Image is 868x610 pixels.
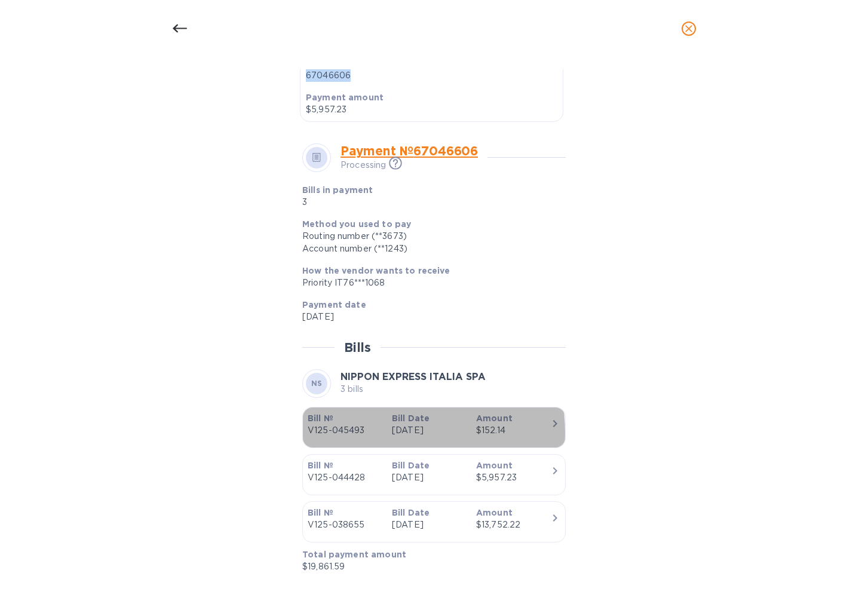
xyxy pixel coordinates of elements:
[476,519,551,531] div: $13,752.22
[674,14,703,43] button: close
[302,300,366,309] b: Payment date
[302,550,406,559] b: Total payment amount
[311,379,323,388] b: NS
[308,471,382,484] p: V125-044428
[392,471,467,484] p: [DATE]
[306,103,557,116] p: $5,957.23
[302,311,556,323] p: [DATE]
[302,407,566,448] button: Bill №V125-045493Bill Date[DATE]Amount$152.14
[302,230,556,243] div: Routing number (**3673)
[302,454,566,495] button: Bill №V125-044428Bill Date[DATE]Amount$5,957.23
[308,461,333,470] b: Bill №
[308,424,382,437] p: V125-045493
[341,383,486,396] p: 3 bills
[341,159,386,171] p: Processing
[476,508,513,517] b: Amount
[302,185,373,195] b: Bills in payment
[302,501,566,542] button: Bill №V125-038655Bill Date[DATE]Amount$13,752.22
[341,143,478,158] a: Payment № 67046606
[302,277,556,289] div: Priority IT76***1068
[302,196,471,209] p: 3
[306,69,557,82] p: 67046606
[344,340,371,355] h2: Bills
[392,461,430,470] b: Bill Date
[341,371,486,382] b: NIPPON EXPRESS ITALIA SPA
[308,519,382,531] p: V125-038655
[306,93,384,102] b: Payment amount
[302,243,556,255] div: Account number (**1243)
[302,266,450,275] b: How the vendor wants to receive
[302,219,411,229] b: Method you used to pay
[392,508,430,517] b: Bill Date
[476,461,513,470] b: Amount
[476,471,551,484] div: $5,957.23
[308,508,333,517] b: Bill №
[476,413,513,423] b: Amount
[308,413,333,423] b: Bill №
[392,413,430,423] b: Bill Date
[392,424,467,437] p: [DATE]
[392,519,467,531] p: [DATE]
[476,424,551,437] div: $152.14
[302,560,556,573] p: $19,861.59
